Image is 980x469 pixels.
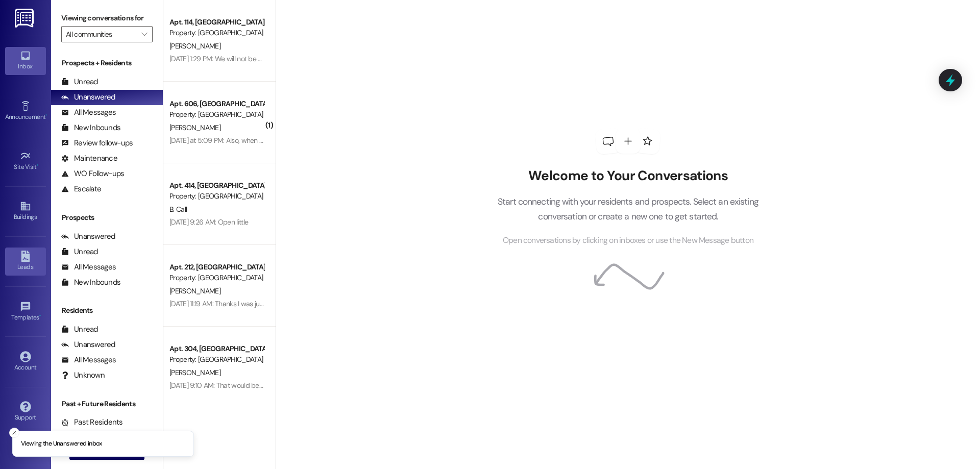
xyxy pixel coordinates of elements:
div: All Messages [61,262,116,273]
div: Apt. 414, [GEOGRAPHIC_DATA] [169,180,264,191]
a: Site Visit • [5,147,46,175]
div: [DATE] at 5:09 PM: Also, when you have the amount, would you be willing to take off the late fees? [169,136,457,145]
div: [DATE] 9:10 AM: That would be awesome if you could check and let me know what the correct amount ... [169,381,566,390]
a: Templates • [5,298,46,326]
span: • [39,312,41,319]
label: Viewing conversations for [61,10,153,26]
span: • [37,162,38,169]
i:  [141,30,147,38]
div: Unknown [61,370,105,381]
h2: Welcome to Your Conversations [482,168,774,184]
div: Property: [GEOGRAPHIC_DATA] [169,109,264,120]
div: Unread [61,77,98,87]
span: Open conversations by clicking on inboxes or use the New Message button [503,234,753,247]
div: Unanswered [61,92,115,103]
div: Unread [61,246,98,257]
div: Apt. 606, [GEOGRAPHIC_DATA] [169,98,264,109]
div: [DATE] 9:26 AM: Open little [169,217,248,227]
div: Apt. 114, [GEOGRAPHIC_DATA] [169,17,264,28]
a: Buildings [5,198,46,225]
a: Inbox [5,47,46,75]
div: [DATE] 1:29 PM: We will not be renewing our lease [169,54,314,63]
div: Unanswered [61,339,115,350]
span: • [45,112,47,119]
div: All Messages [61,355,116,365]
input: All communities [66,26,136,42]
div: Property: [GEOGRAPHIC_DATA] [169,354,264,365]
a: Support [5,398,46,426]
span: B. Call [169,205,187,214]
div: Unread [61,324,98,335]
div: Past Residents [61,417,123,428]
div: All Messages [61,107,116,118]
div: Property: [GEOGRAPHIC_DATA] [169,191,264,202]
div: WO Follow-ups [61,168,124,179]
button: Close toast [9,428,19,438]
p: Start connecting with your residents and prospects. Select an existing conversation or create a n... [482,194,774,224]
div: Prospects + Residents [51,58,163,68]
div: New Inbounds [61,277,120,288]
img: ResiDesk Logo [15,9,36,28]
div: Past + Future Residents [51,399,163,409]
div: Maintenance [61,153,117,164]
div: Residents [51,305,163,316]
div: Unanswered [61,231,115,242]
div: Apt. 212, [GEOGRAPHIC_DATA] [169,262,264,273]
div: [DATE] 11:19 AM: Thanks I was just waiting to pay until that charge was removed [169,299,401,308]
span: [PERSON_NAME] [169,368,220,377]
div: Prospects [51,212,163,223]
a: Leads [5,248,46,275]
div: Property: [GEOGRAPHIC_DATA] [169,28,264,38]
span: [PERSON_NAME] [169,286,220,295]
a: Account [5,348,46,376]
div: Apt. 304, [GEOGRAPHIC_DATA] [169,343,264,354]
div: Review follow-ups [61,138,133,149]
div: Escalate [61,184,101,194]
span: [PERSON_NAME] [169,41,220,51]
div: New Inbounds [61,122,120,133]
span: [PERSON_NAME] [169,123,220,132]
p: Viewing the Unanswered inbox [21,439,102,449]
div: Property: [GEOGRAPHIC_DATA] [169,273,264,283]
